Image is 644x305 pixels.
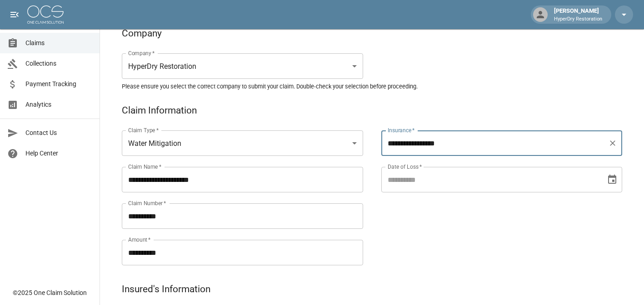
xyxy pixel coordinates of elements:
[128,49,155,57] label: Company
[603,171,621,189] button: Choose date
[27,5,64,24] img: ocs-logo-white-transparent.png
[25,128,92,138] span: Contact Us
[25,100,92,109] span: Analytics
[128,236,151,243] label: Amount
[128,126,159,134] label: Claim Type
[128,199,166,207] label: Claim Number
[13,288,87,297] div: © 2025 One Claim Solution
[550,6,606,23] div: [PERSON_NAME]
[5,5,24,24] button: open drawer
[122,130,363,156] div: Water Mitigation
[25,79,92,89] span: Payment Tracking
[128,163,161,171] label: Claim Name
[25,38,92,48] span: Claims
[25,59,92,68] span: Collections
[388,126,414,134] label: Insurance
[554,16,602,23] p: HyperDry Restoration
[122,83,622,90] h5: Please ensure you select the correct company to submit your claim. Double-check your selection be...
[388,163,422,171] label: Date of Loss
[606,137,619,150] button: Clear
[25,149,92,158] span: Help Center
[122,53,363,79] div: HyperDry Restoration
